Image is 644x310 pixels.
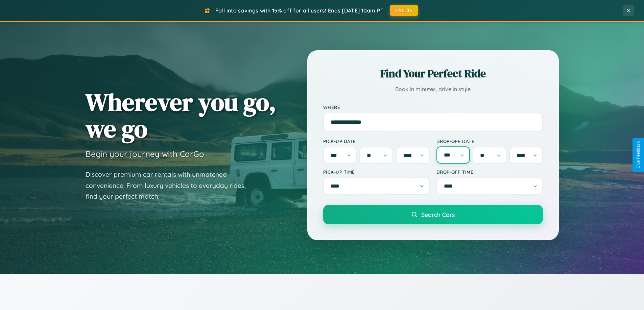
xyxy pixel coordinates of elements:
h1: Wherever you go, we go [86,89,276,142]
button: Search Cars [323,205,543,224]
div: Give Feedback [636,141,641,169]
label: Drop-off Date [436,138,543,144]
button: FALL15 [390,5,418,16]
label: Pick-up Date [323,138,430,144]
h3: Begin your journey with CarGo [86,149,204,159]
label: Where [323,104,543,110]
p: Book in minutes, drive in style [323,84,543,94]
span: Search Cars [421,211,455,218]
p: Discover premium car rentals with unmatched convenience. From luxury vehicles to everyday rides, ... [86,169,255,202]
label: Drop-off Time [436,169,543,175]
h2: Find Your Perfect Ride [323,66,543,81]
span: Fall into savings with 15% off for all users! Ends [DATE] 10am PT. [215,7,385,14]
label: Pick-up Time [323,169,430,175]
